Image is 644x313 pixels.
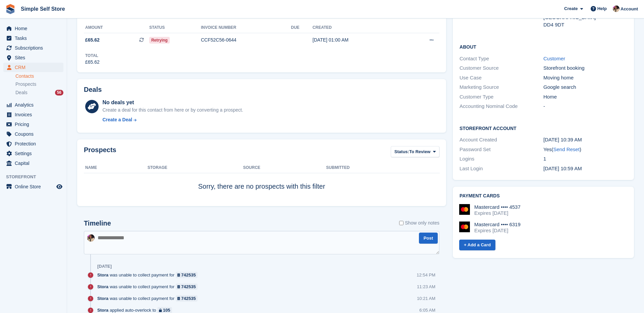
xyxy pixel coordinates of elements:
[15,89,63,96] a: Deals 56
[417,284,435,290] div: 11:23 AM
[3,53,63,62] a: menu
[97,295,201,302] div: was unable to collect payment for
[553,146,579,152] a: Send Reset
[3,120,63,129] a: menu
[6,174,67,180] span: Storefront
[84,22,149,33] th: Amount
[613,5,620,12] img: Scott McCutcheon
[3,129,63,139] a: menu
[198,183,325,190] span: Sorry, there are no prospects with this filter
[460,193,627,199] h2: Payment cards
[15,139,55,148] span: Protection
[417,295,435,302] div: 10:21 AM
[201,37,291,44] div: CCF52C56-0644
[102,116,243,123] a: Create a Deal
[459,240,495,251] a: + Add a Card
[3,110,63,119] a: menu
[326,163,439,173] th: Submitted
[474,222,521,228] div: Mastercard •••• 6319
[597,5,607,12] span: Help
[85,59,100,66] div: £65.62
[543,166,582,171] time: 2025-08-25 09:59:04 UTC
[5,4,15,14] img: stora-icon-8386f47178a22dfd0bd8f6a31ec36ba5ce8667c1dd55bd0f319d3a0aa187defe.svg
[460,55,543,63] div: Contact Type
[148,163,243,173] th: Storage
[3,43,63,53] a: menu
[391,146,439,157] button: Status: To Review
[15,100,55,110] span: Analytics
[394,148,409,155] span: Status:
[460,64,543,72] div: Customer Source
[551,146,581,152] span: ( )
[460,165,543,173] div: Last Login
[460,43,627,50] h2: About
[84,146,116,159] h2: Prospects
[85,37,100,44] span: £65.62
[543,21,627,29] div: DD4 9DT
[15,43,55,53] span: Subscriptions
[543,56,565,61] a: Customer
[474,228,521,234] div: Expires [DATE]
[15,129,55,139] span: Coupons
[15,73,63,79] a: Contacts
[15,149,55,158] span: Settings
[3,63,63,72] a: menu
[291,22,313,33] th: Due
[3,149,63,158] a: menu
[3,34,63,43] a: menu
[3,159,63,168] a: menu
[149,37,170,44] span: Retrying
[409,148,430,155] span: To Review
[543,136,627,144] div: [DATE] 10:39 AM
[102,116,132,123] div: Create a Deal
[15,34,55,43] span: Tasks
[3,24,63,33] a: menu
[15,120,55,129] span: Pricing
[543,64,627,72] div: Storefront booking
[243,163,326,173] th: Source
[417,272,435,278] div: 12:54 PM
[15,24,55,33] span: Home
[313,37,404,44] div: [DATE] 01:00 AM
[460,125,627,131] h2: Storefront Account
[3,182,63,191] a: menu
[460,93,543,101] div: Customer Type
[84,163,148,173] th: Name
[149,22,201,33] th: Status
[97,264,112,269] div: [DATE]
[181,272,196,278] div: 742535
[564,5,578,12] span: Create
[15,110,55,119] span: Invoices
[201,22,291,33] th: Invoice number
[15,159,55,168] span: Capital
[87,234,95,242] img: Scott McCutcheon
[181,295,196,302] div: 742535
[543,74,627,82] div: Moving home
[543,103,627,110] div: -
[15,81,63,88] a: Prospects
[460,103,543,110] div: Accounting Nominal Code
[3,100,63,110] a: menu
[474,210,521,216] div: Expires [DATE]
[460,83,543,91] div: Marketing Source
[84,86,102,93] h2: Deals
[176,272,198,278] a: 742535
[15,63,55,72] span: CRM
[15,182,55,191] span: Online Store
[97,284,201,290] div: was unable to collect payment for
[543,93,627,101] div: Home
[85,53,100,59] div: Total
[460,74,543,82] div: Use Case
[313,22,404,33] th: Created
[459,204,470,215] img: Mastercard Logo
[97,272,108,278] span: Stora
[399,220,404,227] input: Show only notes
[97,295,108,302] span: Stora
[460,155,543,163] div: Logins
[97,284,108,290] span: Stora
[15,89,28,96] span: Deals
[460,146,543,153] div: Password Set
[176,295,198,302] a: 742535
[419,233,438,244] button: Post
[102,107,243,114] div: Create a deal for this contact from here or by converting a prospect.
